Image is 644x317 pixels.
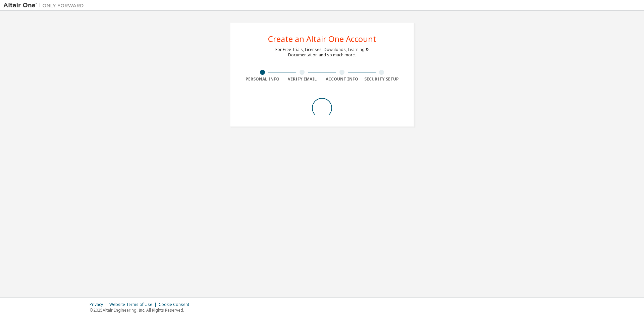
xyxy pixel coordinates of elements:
div: Website Terms of Use [109,302,159,307]
img: Altair One [3,2,87,9]
div: Cookie Consent [159,302,193,307]
div: Verify Email [282,76,322,82]
p: © 2025 Altair Engineering, Inc. All Rights Reserved. [90,307,193,313]
div: Personal Info [243,76,282,82]
div: Account Info [322,76,362,82]
div: For Free Trials, Licenses, Downloads, Learning & Documentation and so much more. [275,47,369,58]
div: Privacy [90,302,109,307]
div: Security Setup [362,76,402,82]
div: Create an Altair One Account [268,35,376,43]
